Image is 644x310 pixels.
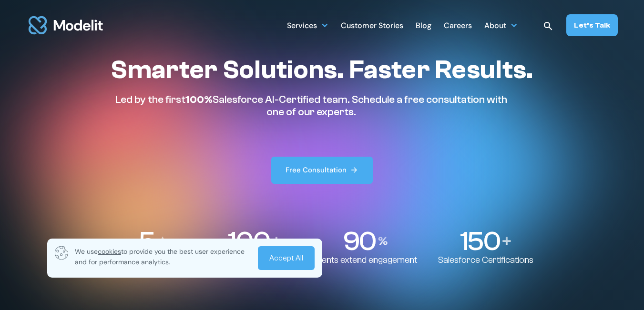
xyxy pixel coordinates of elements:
h1: Smarter Solutions. Faster Results. [111,54,533,86]
img: arrow right [350,166,358,174]
p: We use to provide you the best user experience and for performance analytics. [75,246,251,267]
p: 150 [460,228,500,255]
p: Clients extend engagement [313,255,417,266]
p: Led by the first Salesforce AI-Certified team. Schedule a free consultation with one of our experts. [111,93,512,119]
a: Customer Stories [341,16,403,34]
a: Accept All [258,246,315,270]
a: Let’s Talk [566,14,618,36]
div: Services [287,16,328,34]
p: 90 [343,228,375,255]
a: Blog [416,16,431,34]
div: About [484,16,518,34]
div: About [484,17,506,36]
a: home [27,10,105,40]
img: Plus [272,237,281,245]
div: Let’s Talk [574,20,610,30]
div: Free Consultation [286,165,347,175]
div: Blog [416,17,431,36]
img: Percentage [378,237,388,245]
span: 100% [185,93,213,106]
img: Stars [157,235,168,247]
img: Plus [502,237,511,245]
img: modelit logo [27,10,105,40]
a: Free Consultation [271,157,373,184]
a: Careers [444,16,472,34]
p: 5 [139,228,154,255]
div: Services [287,17,317,36]
p: 100 [228,228,269,255]
span: cookies [98,247,121,256]
div: Careers [444,17,472,36]
p: Salesforce Certifications [438,255,533,266]
div: Customer Stories [341,17,403,36]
